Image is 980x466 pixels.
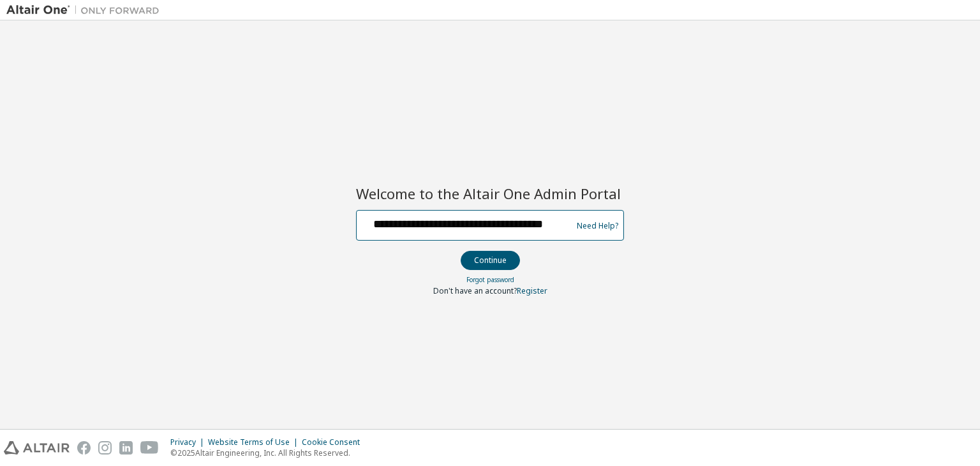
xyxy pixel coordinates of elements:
[140,441,159,455] img: youtube.svg
[98,441,112,455] img: instagram.svg
[302,437,367,447] div: Cookie Consent
[433,285,517,296] span: Don't have an account?
[466,275,514,284] a: Forgot password
[208,437,302,447] div: Website Terms of Use
[577,225,618,226] a: Need Help?
[170,447,367,458] p: © 2025 Altair Engineering, Inc. All Rights Reserved.
[170,437,208,447] div: Privacy
[517,285,547,296] a: Register
[356,184,624,202] h2: Welcome to the Altair One Admin Portal
[6,4,166,17] img: Altair One
[77,441,91,455] img: facebook.svg
[119,441,133,455] img: linkedin.svg
[461,251,520,270] button: Continue
[4,441,70,455] img: altair_logo.svg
